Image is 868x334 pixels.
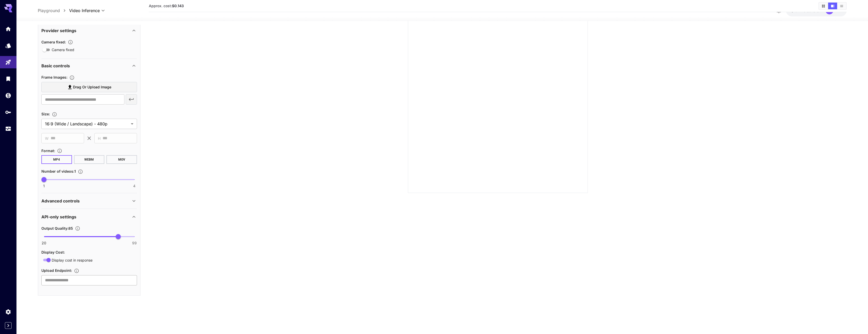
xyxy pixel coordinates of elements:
div: Models [5,42,11,49]
span: Frame Images : [41,75,67,79]
a: Playground [38,7,60,14]
span: Size : [41,112,50,116]
button: MOV [106,155,137,164]
span: Display cost in response [52,257,93,263]
div: Wallet [5,92,11,99]
button: WEBM [74,155,105,164]
div: Library [5,76,11,82]
button: Upload frame images. [67,75,77,80]
div: Home [5,26,11,32]
span: $19.77 [791,8,803,13]
p: Advanced controls [41,198,80,204]
label: Drag or upload image [41,82,137,92]
button: Adjust the dimensions of the generated image by specifying its width and height in pixels, or sel... [50,112,59,117]
span: W [45,135,49,141]
button: Sets the compression quality of the output image. Higher values preserve more quality but increas... [73,226,82,231]
span: Format : [41,149,55,153]
div: Basic controls [41,60,137,72]
span: H [98,135,100,141]
div: API-only settings [41,211,137,223]
div: API Keys [5,109,11,115]
span: 1 [43,183,45,189]
span: Video Inference [69,7,100,14]
span: Number of videos : 1 [41,169,76,173]
button: MP4 [41,155,72,164]
div: Usage [5,126,11,132]
div: Playground [5,59,11,66]
span: Camera fixed : [41,40,66,44]
b: $0.143 [172,4,184,8]
div: Show media in grid viewShow media in video viewShow media in list view [818,2,847,10]
button: Choose the file format for the output video. [55,148,64,153]
button: Expand sidebar [5,322,12,329]
button: Specifies a URL for uploading the generated image as binary data via HTTP PUT, such as an S3 buck... [72,268,81,273]
span: Approx. cost: [149,4,184,8]
span: 4 [133,183,135,189]
span: credits left [803,8,821,13]
span: Camera fixed [52,47,74,52]
p: API-only settings [41,214,76,220]
p: Provider settings [41,27,76,34]
p: Basic controls [41,63,70,69]
button: Show media in video view [828,3,837,9]
span: Upload Endpoint : [41,268,72,273]
div: Settings [5,309,11,315]
div: Advanced controls [41,195,137,207]
button: Specify how many videos to generate in a single request. Each video generation will be charged se... [76,169,85,174]
span: 99 [132,240,137,246]
span: Output Quality : 85 [41,226,73,230]
button: Show media in grid view [819,3,828,9]
span: 16:9 (Wide / Landscape) - 480p [45,121,129,127]
div: Provider settings [41,24,137,37]
button: Show media in list view [837,3,846,9]
span: 20 [42,240,46,246]
span: Drag or upload image [73,84,111,90]
span: Display Cost : [41,250,65,254]
nav: breadcrumb [38,7,69,14]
